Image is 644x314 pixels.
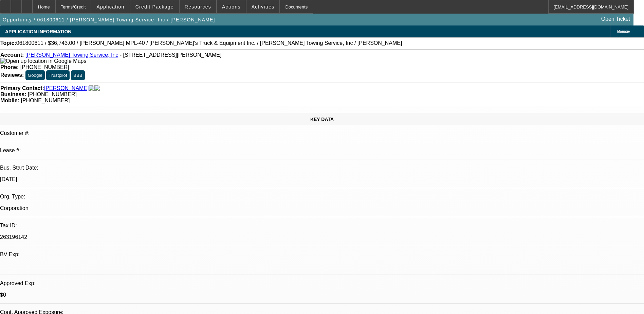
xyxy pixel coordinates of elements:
strong: Phone: [0,64,19,70]
button: BBB [71,70,85,80]
button: Credit Package [130,0,179,13]
strong: Business: [0,91,26,97]
a: View Google Maps [0,58,86,64]
img: linkedin-icon.png [94,85,100,91]
span: Credit Package [135,4,174,10]
span: Activities [252,4,275,10]
a: [PERSON_NAME] [44,85,89,91]
span: Actions [222,4,241,10]
span: Application [96,4,124,10]
button: Actions [217,0,246,13]
strong: Primary Contact: [0,85,44,91]
span: Resources [185,4,211,10]
img: Open up location in Google Maps [0,58,86,64]
strong: Account: [0,52,24,58]
strong: Mobile: [0,98,19,103]
strong: Reviews: [0,72,24,78]
span: [PHONE_NUMBER] [28,91,77,97]
span: 061800611 / $36,743.00 / [PERSON_NAME] MPL-40 / [PERSON_NAME]'s Truck & Equipment Inc. / [PERSON_... [16,40,402,46]
span: - [STREET_ADDRESS][PERSON_NAME] [120,52,222,58]
button: Google [25,70,45,80]
button: Activities [246,0,280,13]
span: KEY DATA [310,117,334,122]
button: Resources [180,0,216,13]
span: [PHONE_NUMBER] [20,64,69,70]
span: Opportunity / 061800611 / [PERSON_NAME] Towing Service, Inc / [PERSON_NAME] [3,17,215,22]
span: Manage [617,30,630,33]
span: [PHONE_NUMBER] [21,98,70,103]
button: Application [91,0,129,13]
strong: Topic: [0,40,16,46]
button: Trustpilot [46,70,69,80]
a: [PERSON_NAME] Towing Service, Inc [25,52,118,58]
img: facebook-icon.png [89,85,94,91]
a: Open Ticket [599,13,633,25]
span: APPLICATION INFORMATION [5,29,71,34]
